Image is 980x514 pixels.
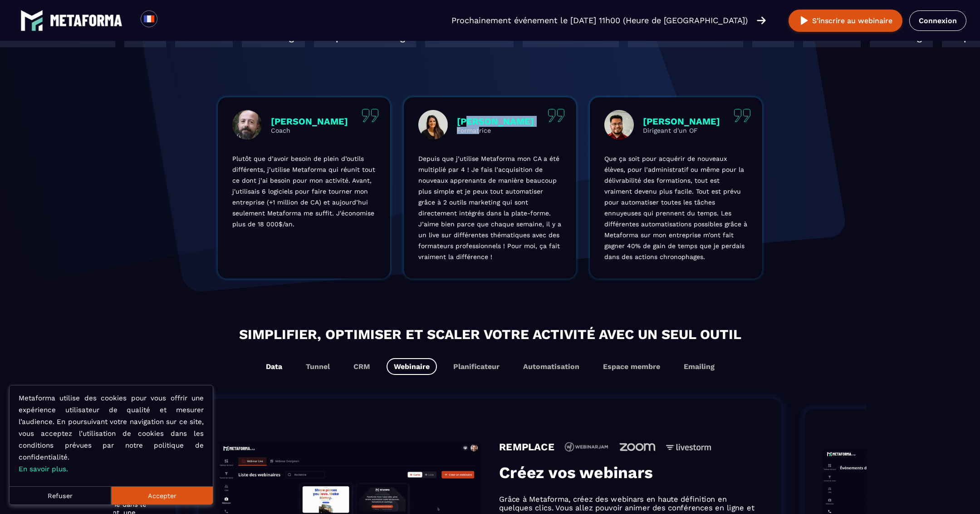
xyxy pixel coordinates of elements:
[643,116,720,127] p: [PERSON_NAME]
[451,14,748,27] p: Prochainement événement le [DATE] 11h00 (Heure de [GEOGRAPHIC_DATA])
[564,442,609,452] img: icon
[799,15,810,26] img: play
[362,109,379,122] img: quote
[789,10,902,32] button: S’inscrire au webinaire
[499,463,761,482] h3: Créez vos webinars
[259,358,289,375] button: Data
[165,15,172,26] input: Search for option
[596,358,667,375] button: Espace membre
[50,15,122,26] img: logo
[446,358,507,375] button: Planificateur
[20,9,43,32] img: logo
[387,358,437,375] button: Webinaire
[346,358,377,375] button: CRM
[548,109,565,122] img: quote
[10,486,111,504] button: Refuser
[157,10,180,30] div: Search for option
[418,153,562,262] p: Depuis que j’utilise Metaforma mon CA a été multiplié par 4 ! Je fais l’acquisition de nouveaux a...
[619,443,657,452] img: icon
[757,15,766,25] img: arrow-right
[143,13,155,25] img: fr
[232,153,376,230] p: Plutôt que d’avoir besoin de plein d’outils différents, j’utilise Metaforma qui réunit tout ce do...
[271,116,348,127] p: [PERSON_NAME]
[604,110,634,140] img: profile
[122,324,857,344] h2: Simplifier, optimiser et scaler votre activité avec un seul outil
[643,127,720,134] p: Dirigeant d'un OF
[676,358,722,375] button: Emailing
[457,127,534,134] p: Formatrice
[909,10,966,31] a: Connexion
[232,110,262,140] img: profile
[19,465,68,473] a: En savoir plus.
[499,441,554,453] h4: REMPLACE
[666,444,711,451] img: icon
[604,153,748,262] p: Que ça soit pour acquérir de nouveaux élèves, pour l’administratif ou même pour la délivrabilité ...
[418,110,448,140] img: profile
[111,486,213,504] button: Accepter
[457,116,534,127] p: [PERSON_NAME]
[271,127,348,134] p: Coach
[19,392,204,475] p: Metaforma utilise des cookies pour vous offrir une expérience utilisateur de qualité et mesurer l...
[299,358,337,375] button: Tunnel
[734,109,751,122] img: quote
[516,358,587,375] button: Automatisation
